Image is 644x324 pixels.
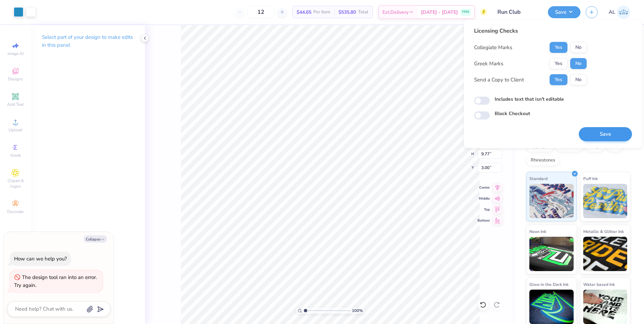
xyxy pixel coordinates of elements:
[338,9,356,16] span: $535.80
[492,5,543,19] input: Untitled Design
[583,237,628,271] img: Metallic & Glitter Ink
[297,9,311,16] span: $44.65
[8,76,23,82] span: Designs
[3,178,27,189] span: Clipart & logos
[248,6,274,18] input: – –
[570,42,587,53] button: No
[474,60,503,68] div: Greek Marks
[526,155,560,166] div: Rhinestones
[462,10,469,14] span: FREE
[474,27,587,35] div: Licensing Checks
[550,42,567,53] button: Yes
[583,184,628,218] img: Puff Ink
[478,196,490,201] span: Middle
[579,127,632,141] button: Save
[529,237,574,271] img: Neon Ink
[10,153,21,158] span: Greek
[358,9,368,16] span: Total
[529,281,568,288] span: Glow in the Dark Ink
[14,274,97,289] div: The design tool ran into an error. Try again.
[529,175,548,182] span: Standard
[529,290,574,324] img: Glow in the Dark Ink
[583,281,615,288] span: Water based Ink
[550,58,567,69] button: Yes
[548,6,580,18] button: Save
[14,255,67,262] div: How can we help you?
[382,9,409,16] span: Est. Delivery
[495,110,530,117] label: Block Checkout
[8,51,24,56] span: Image AI
[583,290,628,324] img: Water based Ink
[570,74,587,85] button: No
[474,76,524,84] div: Send a Copy to Client
[495,96,564,103] label: Includes text that isn't editable
[617,5,630,19] img: Alyzza Lydia Mae Sobrino
[42,33,134,49] p: Select part of your design to make edits in this panel
[570,58,587,69] button: No
[609,5,630,19] a: AL
[478,207,490,212] span: Top
[313,9,330,16] span: Per Item
[478,218,490,223] span: Bottom
[609,8,615,16] span: AL
[7,102,24,107] span: Add Text
[583,228,624,235] span: Metallic & Glitter Ink
[84,235,107,243] button: Collapse
[478,185,490,190] span: Center
[7,209,24,214] span: Decorate
[352,308,363,314] span: 100 %
[474,44,512,52] div: Collegiate Marks
[529,184,574,218] img: Standard
[529,228,546,235] span: Neon Ink
[9,127,22,133] span: Upload
[421,9,458,16] span: [DATE] - [DATE]
[550,74,567,85] button: Yes
[583,175,598,182] span: Puff Ink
